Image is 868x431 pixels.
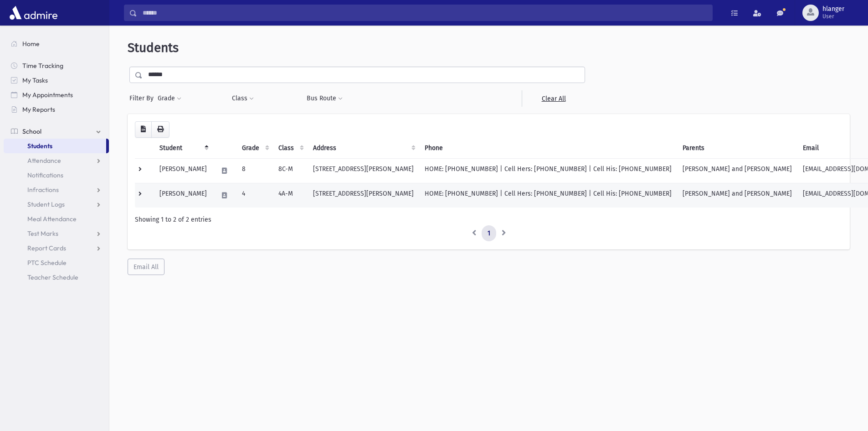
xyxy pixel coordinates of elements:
th: Address: activate to sort column ascending [308,138,419,159]
span: User [822,13,844,20]
button: Class [231,90,254,107]
span: Filter By [129,93,157,103]
a: Clear All [522,90,585,107]
th: Class: activate to sort column ascending [273,138,308,159]
a: Students [4,139,106,153]
img: AdmirePro [7,4,60,22]
th: Parents [677,138,797,159]
a: 1 [482,225,496,242]
span: Infractions [27,186,59,194]
td: HOME: [PHONE_NUMBER] | Cell Hers: [PHONE_NUMBER] | Cell His: [PHONE_NUMBER] [419,183,677,208]
td: [STREET_ADDRESS][PERSON_NAME] [308,183,419,208]
span: Report Cards [27,244,66,252]
span: Students [128,40,179,55]
span: Meal Attendance [27,215,77,223]
span: Students [27,142,52,150]
span: My Reports [22,105,55,114]
a: Time Tracking [4,58,109,73]
td: [PERSON_NAME] and [PERSON_NAME] [677,183,797,208]
a: School [4,124,109,139]
td: 8 [236,158,273,183]
div: Showing 1 to 2 of 2 entries [135,215,842,224]
td: [STREET_ADDRESS][PERSON_NAME] [308,158,419,183]
td: [PERSON_NAME] [154,183,212,208]
a: Notifications [4,168,109,182]
a: My Tasks [4,73,109,88]
td: 4A-M [273,183,308,208]
a: Attendance [4,153,109,168]
a: Infractions [4,182,109,197]
button: Grade [157,90,182,107]
button: Email All [128,259,164,275]
a: PTC Schedule [4,255,109,270]
a: Test Marks [4,226,109,241]
button: Bus Route [306,90,343,107]
span: Student Logs [27,200,65,208]
input: Search [137,5,712,21]
a: Meal Attendance [4,212,109,226]
td: [PERSON_NAME] and [PERSON_NAME] [677,158,797,183]
td: 4 [236,183,273,208]
span: hlanger [822,5,844,13]
span: My Appointments [22,91,73,99]
span: School [22,127,41,135]
a: Student Logs [4,197,109,212]
span: Notifications [27,171,63,179]
button: Print [151,121,169,138]
span: Test Marks [27,229,58,238]
span: Teacher Schedule [27,273,78,281]
th: Phone [419,138,677,159]
span: My Tasks [22,76,48,84]
span: PTC Schedule [27,259,67,267]
button: CSV [135,121,152,138]
td: 8C-M [273,158,308,183]
a: Teacher Schedule [4,270,109,285]
span: Time Tracking [22,62,63,70]
span: Home [22,40,40,48]
a: My Appointments [4,88,109,102]
td: [PERSON_NAME] [154,158,212,183]
th: Student: activate to sort column descending [154,138,212,159]
th: Grade: activate to sort column ascending [236,138,273,159]
span: Attendance [27,156,61,165]
a: Home [4,36,109,51]
td: HOME: [PHONE_NUMBER] | Cell Hers: [PHONE_NUMBER] | Cell His: [PHONE_NUMBER] [419,158,677,183]
a: My Reports [4,102,109,117]
a: Report Cards [4,241,109,255]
